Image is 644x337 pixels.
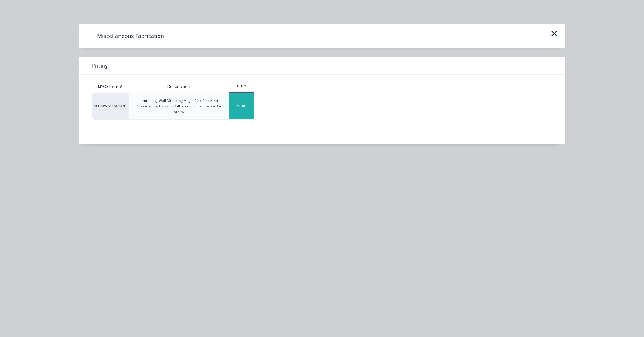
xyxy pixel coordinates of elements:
[229,83,254,89] div: Base
[92,81,129,93] div: MYOB Item #
[88,30,173,42] h4: Miscellaneous Fabrication
[134,98,224,114] div: ---mm long Wall Mounting Angle 40 x 40 x 3mm Aluminium with holes drilled on one face to suit 8# ...
[92,62,108,69] span: Pricing
[163,79,195,94] div: Description
[229,93,254,119] div: $0.00
[92,93,129,120] div: ALUMWALLMOUNT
